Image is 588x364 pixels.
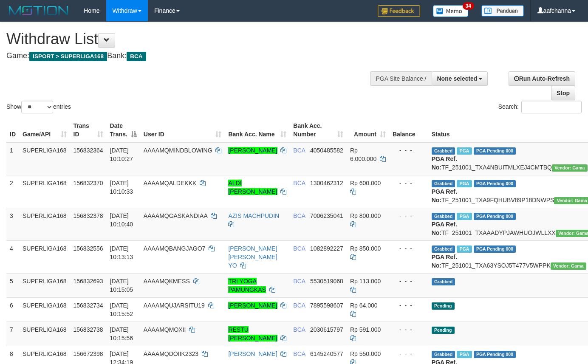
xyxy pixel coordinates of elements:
[347,118,389,142] th: Amount: activate to sort column ascending
[432,245,455,253] span: Grabbed
[293,245,305,252] span: BCA
[6,240,19,273] td: 4
[457,213,472,220] span: Marked by aafsoycanthlai
[144,245,205,252] span: AAAAMQBANGJAGO7
[144,278,190,285] span: AAAAMQKMESS
[290,118,347,142] th: Bank Acc. Number: activate to sort column ascending
[73,278,103,285] span: 156832693
[551,86,575,100] a: Stop
[144,326,186,333] span: AAAAMQMOXII
[73,147,103,154] span: 156832364
[350,278,381,285] span: Rp 113.000
[310,212,343,219] span: Copy 7006235041 to clipboard
[6,297,19,322] td: 6
[310,302,343,309] span: Copy 7895598607 to clipboard
[19,240,70,273] td: SUPERLIGA168
[350,212,381,219] span: Rp 800.000
[107,118,140,142] th: Date Trans.: activate to sort column descending
[393,212,425,220] div: - - -
[378,5,420,17] img: Feedback.jpg
[73,302,103,309] span: 156832734
[6,322,19,346] td: 7
[393,350,425,358] div: - - -
[110,147,133,162] span: [DATE] 10:10:27
[293,278,305,285] span: BCA
[19,322,70,346] td: SUPERLIGA168
[73,245,103,252] span: 156832556
[29,52,107,61] span: ISPORT > SUPERLIGA168
[6,52,384,60] h4: Game: Bank:
[432,278,455,285] span: Grabbed
[228,350,277,357] a: [PERSON_NAME]
[457,245,472,253] span: Marked by aafsoycanthlai
[432,213,455,220] span: Grabbed
[393,301,425,310] div: - - -
[19,273,70,297] td: SUPERLIGA168
[310,350,343,357] span: Copy 6145240577 to clipboard
[19,175,70,208] td: SUPERLIGA168
[225,118,290,142] th: Bank Acc. Name: activate to sort column ascending
[6,208,19,240] td: 3
[228,278,266,293] a: TRI YOGA PAMUNGKAS
[110,326,133,341] span: [DATE] 10:15:56
[6,4,71,17] img: MOTION_logo.png
[521,101,582,113] input: Search:
[474,213,516,220] span: PGA Pending
[110,302,133,317] span: [DATE] 10:15:52
[393,179,425,187] div: - - -
[457,180,472,187] span: Marked by aafsoycanthlai
[144,147,212,154] span: AAAAMQMINDBLOWING
[73,212,103,219] span: 156832378
[73,180,103,186] span: 156832370
[228,147,277,154] a: [PERSON_NAME]
[21,101,53,113] select: Showentries
[463,2,474,10] span: 34
[350,302,378,309] span: Rp 64.000
[19,297,70,322] td: SUPERLIGA168
[228,302,277,309] a: [PERSON_NAME]
[457,147,472,155] span: Marked by aafsoycanthlai
[350,180,381,186] span: Rp 600.000
[293,326,305,333] span: BCA
[228,326,277,341] a: RESTU [PERSON_NAME]
[6,101,71,113] label: Show entries
[293,212,305,219] span: BCA
[293,180,305,186] span: BCA
[110,278,133,293] span: [DATE] 10:15:05
[432,147,455,155] span: Grabbed
[433,5,469,17] img: Button%20Memo.svg
[73,350,103,357] span: 156672398
[70,118,107,142] th: Trans ID: activate to sort column ascending
[293,302,305,309] span: BCA
[350,147,376,162] span: Rp 6.000.000
[350,350,381,357] span: Rp 550.000
[393,325,425,334] div: - - -
[144,212,207,219] span: AAAAMQGASKANDIAA
[350,245,381,252] span: Rp 850.000
[432,155,457,171] b: PGA Ref. No:
[432,180,455,187] span: Grabbed
[6,175,19,208] td: 2
[437,75,478,82] span: None selected
[310,180,343,186] span: Copy 1300462312 to clipboard
[432,302,455,310] span: Pending
[457,351,472,358] span: Marked by aafsoycanthlai
[432,254,457,269] b: PGA Ref. No:
[474,180,516,187] span: PGA Pending
[310,147,343,154] span: Copy 4050485582 to clipboard
[144,180,197,186] span: AAAAMQALDEKKK
[393,244,425,253] div: - - -
[350,326,381,333] span: Rp 591.000
[228,245,277,269] a: [PERSON_NAME] [PERSON_NAME] YO
[6,273,19,297] td: 5
[432,351,455,358] span: Grabbed
[144,302,205,309] span: AAAAMQUJARSITU19
[393,146,425,155] div: - - -
[19,208,70,240] td: SUPERLIGA168
[6,31,384,48] h1: Withdraw List
[552,164,588,172] span: Vendor URL: https://trx31.1velocity.biz
[19,142,70,175] td: SUPERLIGA168
[140,118,225,142] th: User ID: activate to sort column ascending
[19,118,70,142] th: Game/API: activate to sort column ascending
[110,245,133,260] span: [DATE] 10:13:13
